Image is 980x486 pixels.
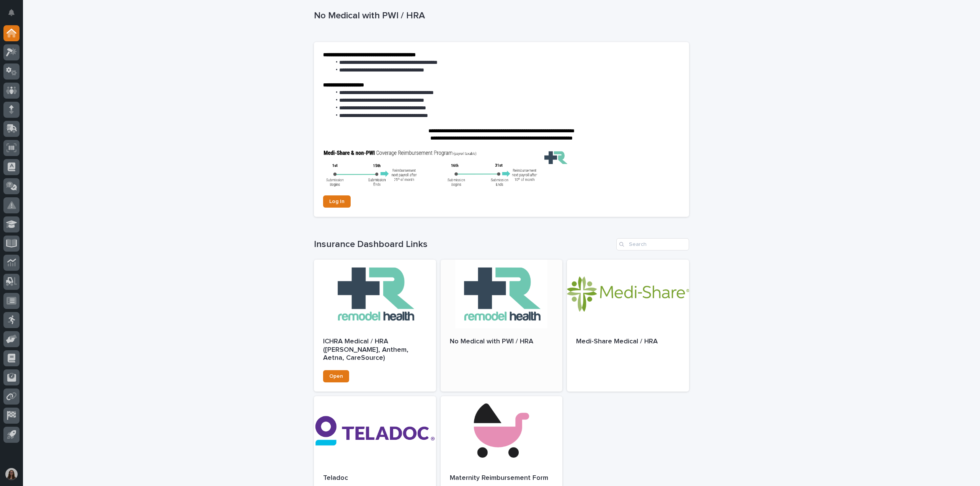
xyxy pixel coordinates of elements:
[450,338,554,346] p: No Medical with PWI / HRA
[3,5,20,21] button: Notifications
[441,260,563,392] a: No Medical with PWI / HRA
[314,260,436,392] a: ICHRA Medical / HRA ([PERSON_NAME], Anthem, Aetna, CareSource)Open
[314,10,686,21] p: No Medical with PWI / HRA
[576,338,680,346] p: Medi-Share Medical / HRA
[616,238,689,250] input: Search
[3,466,20,482] button: users-avatar
[10,9,20,21] div: Notifications
[323,370,349,382] a: Open
[314,239,613,250] h1: Insurance Dashboard Links
[323,195,351,208] a: Log In
[323,338,427,362] p: ICHRA Medical / HRA ([PERSON_NAME], Anthem, Aetna, CareSource)
[329,199,345,204] span: Log In
[329,374,343,379] span: Open
[567,260,689,392] a: Medi-Share Medical / HRA
[450,474,554,483] p: Maternity Reimbursement Form
[323,474,427,483] p: Teladoc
